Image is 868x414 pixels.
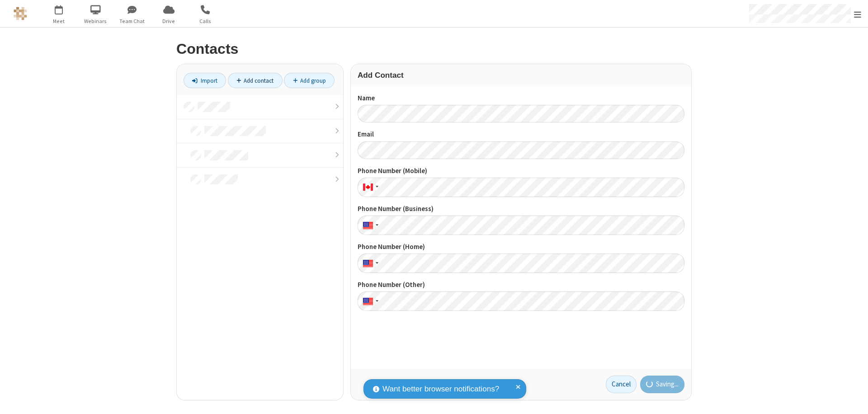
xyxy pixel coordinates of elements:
[358,242,684,252] label: Phone Number (Home)
[358,254,381,273] div: United States: + 1
[358,280,684,290] label: Phone Number (Other)
[284,73,335,88] a: Add group
[656,379,679,390] span: Saving...
[79,17,113,25] span: Webinars
[184,73,226,88] a: Import
[358,71,684,80] h3: Add Contact
[358,216,381,235] div: United States: + 1
[42,17,76,25] span: Meet
[189,17,222,25] span: Calls
[358,166,684,176] label: Phone Number (Mobile)
[382,383,499,395] span: Want better browser notifications?
[358,292,381,311] div: United States: + 1
[358,204,684,214] label: Phone Number (Business)
[115,17,149,25] span: Team Chat
[228,73,283,88] a: Add contact
[358,178,381,197] div: Canada: + 1
[640,376,685,394] button: Saving...
[358,129,684,140] label: Email
[358,93,684,103] label: Name
[176,41,692,57] h2: Contacts
[606,376,637,394] a: Cancel
[152,17,186,25] span: Drive
[14,7,27,20] img: QA Selenium DO NOT DELETE OR CHANGE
